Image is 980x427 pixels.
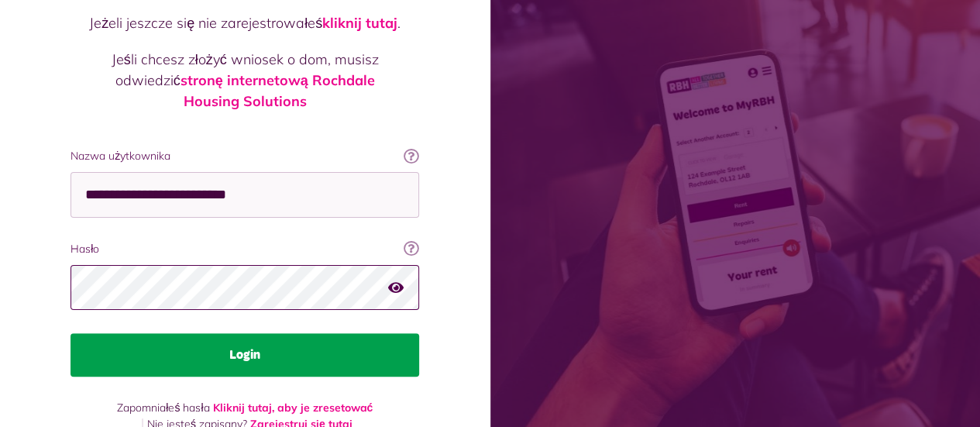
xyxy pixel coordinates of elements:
[89,14,322,32] font: Jeżeli jeszcze się nie zarejestrowałeś
[70,149,170,163] font: Nazwa użytkownika
[229,349,260,361] font: Login
[322,14,397,32] a: kliknij tutaj
[70,242,99,256] font: Hasło
[212,401,373,415] a: Kliknij tutaj, aby je zresetować
[181,71,375,110] a: stronę internetową Rochdale Housing Solutions
[117,401,209,415] font: Zapomniałeś hasła
[112,50,379,89] font: Jeśli chcesz złożyć wniosek o dom, musisz odwiedzić
[70,333,419,377] button: Login
[397,14,401,32] font: .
